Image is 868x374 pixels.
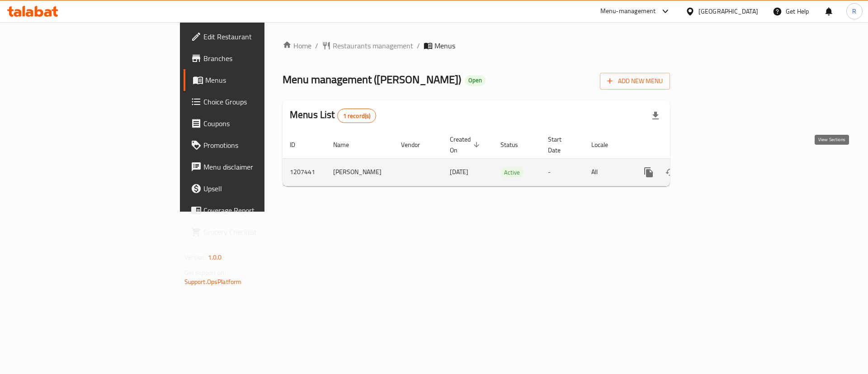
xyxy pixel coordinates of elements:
span: Edit Restaurant [203,31,318,42]
span: 1.0.0 [208,251,222,263]
div: Export file [645,105,666,127]
td: [PERSON_NAME] [326,158,394,186]
td: All [584,158,631,186]
span: Menus [205,75,318,85]
span: Menus [434,40,455,51]
span: Menu management ( [PERSON_NAME] ) [283,69,461,90]
td: - [541,158,584,186]
table: enhanced table [283,131,732,186]
span: Restaurants management [333,40,413,51]
span: Grocery Checklist [203,227,318,237]
span: Start Date [548,134,573,156]
a: Coupons [184,113,325,134]
div: Active [500,167,524,178]
a: Coverage Report [184,199,325,221]
a: Grocery Checklist [184,221,325,243]
a: Promotions [184,134,325,156]
a: Upsell [184,178,325,199]
span: Branches [203,53,318,64]
a: Branches [184,47,325,69]
span: R [852,6,856,16]
a: Menus [184,69,325,91]
h2: Menus List [290,108,376,123]
button: Change Status [660,161,681,183]
nav: breadcrumb [283,40,670,51]
span: Choice Groups [203,96,318,107]
span: Promotions [203,140,318,151]
span: Get support on: [184,267,226,279]
span: Locale [591,139,620,150]
th: Actions [631,131,732,159]
div: [GEOGRAPHIC_DATA] [698,6,758,16]
a: Edit Restaurant [184,26,325,47]
span: Menu disclaimer [203,161,318,172]
span: [DATE] [450,166,468,178]
span: ID [290,139,307,150]
span: Created On [450,134,482,156]
a: Restaurants management [322,40,413,51]
span: Coverage Report [203,205,318,216]
span: Coupons [203,118,318,129]
li: / [417,40,420,51]
span: Active [500,167,524,178]
span: Upsell [203,183,318,194]
button: more [638,161,660,183]
a: Choice Groups [184,91,325,113]
span: Name [333,139,361,150]
div: Open [465,75,486,86]
span: 1 record(s) [338,112,376,120]
div: Total records count [337,109,377,123]
span: Version: [184,251,207,263]
a: Menu disclaimer [184,156,325,178]
span: Status [500,139,530,150]
a: Support.OpsPlatform [184,276,242,288]
div: Menu-management [600,6,656,17]
span: Vendor [401,139,432,150]
span: Add New Menu [607,76,663,87]
span: Open [465,76,486,84]
button: Add New Menu [600,73,670,90]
